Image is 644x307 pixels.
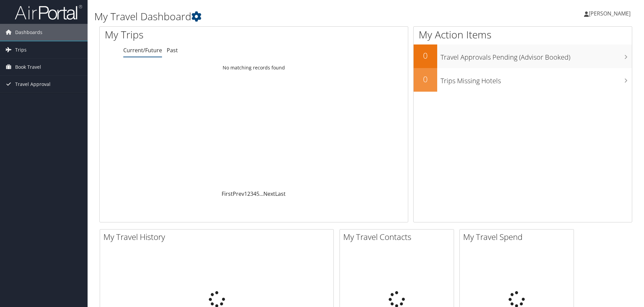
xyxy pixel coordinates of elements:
span: [PERSON_NAME] [589,10,631,17]
a: Prev [233,190,244,197]
h2: My Travel Spend [463,231,574,243]
a: 3 [250,190,253,197]
a: [PERSON_NAME] [584,3,637,24]
span: Dashboards [15,24,42,41]
a: 0Travel Approvals Pending (Advisor Booked) [414,44,632,68]
a: Last [275,190,286,197]
a: Current/Future [123,47,162,54]
a: 1 [244,190,247,197]
a: Past [167,47,178,54]
h1: My Action Items [414,28,632,42]
h1: My Trips [105,28,275,42]
span: … [259,190,263,197]
a: 5 [256,190,259,197]
a: 4 [253,190,256,197]
a: 2 [247,190,250,197]
h2: My Travel Contacts [343,231,454,243]
td: No matching records found [100,62,408,74]
img: airportal-logo.png [15,4,82,20]
h2: My Travel History [103,231,333,243]
span: Travel Approval [15,76,51,93]
span: Book Travel [15,59,41,75]
h2: 0 [414,73,437,85]
h1: My Travel Dashboard [94,9,456,24]
a: Next [263,190,275,197]
h2: 0 [414,50,437,61]
h3: Travel Approvals Pending (Advisor Booked) [441,49,632,62]
a: First [222,190,233,197]
a: 0Trips Missing Hotels [414,68,632,92]
h3: Trips Missing Hotels [441,73,632,86]
span: Trips [15,41,27,58]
